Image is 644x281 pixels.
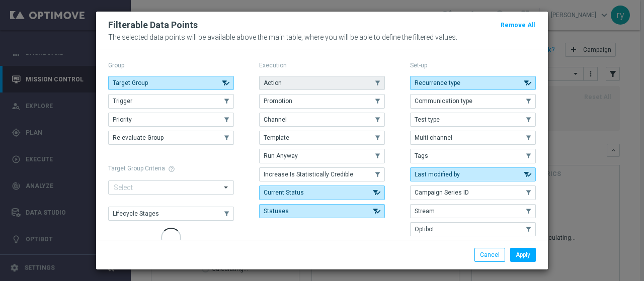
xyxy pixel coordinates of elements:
[415,226,434,233] span: Optibot
[108,131,234,145] button: Re-evaluate Group
[259,76,385,90] button: Action
[259,167,385,181] button: Increase Is Statistically Credible
[410,167,536,181] button: Last modified by
[168,165,175,172] span: help_outline
[113,98,132,105] span: Trigger
[410,204,536,218] button: Stream
[415,134,452,141] span: Multi-channel
[410,94,536,108] button: Communication type
[108,165,234,172] h1: Target Group Criteria
[410,113,536,127] button: Test type
[108,33,536,41] p: The selected data points will be available above the main table, where you will be able to define...
[113,79,148,86] span: Target Group
[410,222,536,236] button: Optibot
[259,113,385,127] button: Channel
[264,208,289,215] span: Statuses
[113,134,164,141] span: Re-evaluate Group
[415,208,435,215] span: Stream
[113,210,159,217] span: Lifecycle Stages
[108,207,234,221] button: Lifecycle Stages
[264,98,292,105] span: Promotion
[108,113,234,127] button: Priority
[108,19,198,31] h2: Filterable Data Points
[510,248,536,262] button: Apply
[108,76,234,90] button: Target Group
[415,116,440,123] span: Test type
[415,152,428,159] span: Tags
[264,116,287,123] span: Channel
[410,131,536,145] button: Multi-channel
[500,20,536,31] button: Remove All
[108,61,234,69] p: Group
[264,134,289,141] span: Template
[415,98,472,105] span: Communication type
[108,94,234,108] button: Trigger
[264,152,298,159] span: Run Anyway
[410,61,536,69] p: Set-up
[259,131,385,145] button: Template
[259,204,385,218] button: Statuses
[113,116,132,123] span: Priority
[410,76,536,90] button: Recurrence type
[259,61,385,69] p: Execution
[415,79,460,86] span: Recurrence type
[259,94,385,108] button: Promotion
[474,248,505,262] button: Cancel
[264,171,353,178] span: Increase Is Statistically Credible
[415,171,460,178] span: Last modified by
[264,79,282,86] span: Action
[259,185,385,200] button: Current Status
[415,189,469,196] span: Campaign Series ID
[410,149,536,163] button: Tags
[264,189,304,196] span: Current Status
[410,185,536,200] button: Campaign Series ID
[259,149,385,163] button: Run Anyway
